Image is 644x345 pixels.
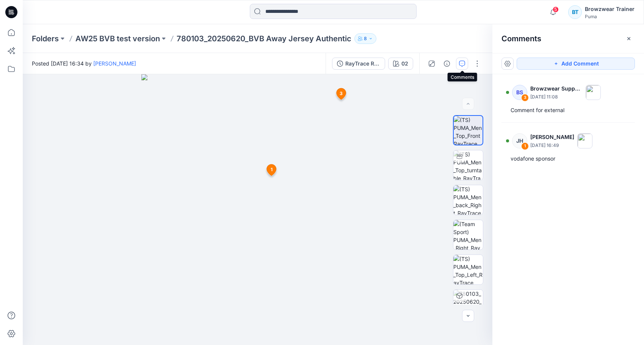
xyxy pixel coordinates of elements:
[453,150,483,180] img: (TS) PUMA_Men_Top_turntable_RayTrace
[453,290,483,319] img: 780103_20250620_BVB Away Jersey Authentic 02
[441,58,453,70] button: Details
[453,185,483,215] img: (TS) PUMA_Men_back_Right_RayTrace
[364,34,367,43] p: 8
[454,116,483,145] img: (TS) PUMA_Men_Top_Front RayTrace
[401,59,408,68] div: 02
[568,5,582,19] div: BT
[388,58,413,70] button: 02
[521,94,529,101] div: 3
[530,133,574,142] p: [PERSON_NAME]
[521,142,529,150] div: 1
[141,74,373,345] img: eyJhbGciOiJIUzI1NiIsImtpZCI6IjAiLCJzbHQiOiJzZXMiLCJ0eXAiOiJKV1QifQ.eyJkYXRhIjp7InR5cGUiOiJzdG9yYW...
[530,84,583,93] p: Browzwear Support
[585,5,635,14] div: Browzwear Trainer
[585,14,635,19] div: Puma
[453,255,483,284] img: (TS) PUMA_Men_Top_Left_RayTrace
[511,106,626,115] div: Comment for external
[530,93,583,101] p: [DATE] 11:08
[501,34,541,43] h2: Comments
[75,33,160,44] a: AW25 BVB test version
[177,33,351,44] p: 780103_20250620_BVB Away Jersey Authentic
[332,58,385,70] button: RayTrace Render test780103_20250620_BVB Away Jersey Authentic
[553,6,559,12] span: 5
[512,133,527,148] div: JH
[530,142,574,149] p: [DATE] 16:49
[93,60,136,67] a: [PERSON_NAME]
[517,58,635,70] button: Add Comment
[32,59,136,67] span: Posted [DATE] 16:34 by
[345,59,380,68] div: RayTrace Render test780103_20250620_BVB Away Jersey Authentic
[511,154,626,163] div: vodafone sponsor
[512,85,527,100] div: BS
[354,33,376,44] button: 8
[453,220,483,250] img: (Team Sport) PUMA_Men_Right_RayTrace
[32,33,59,44] a: Folders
